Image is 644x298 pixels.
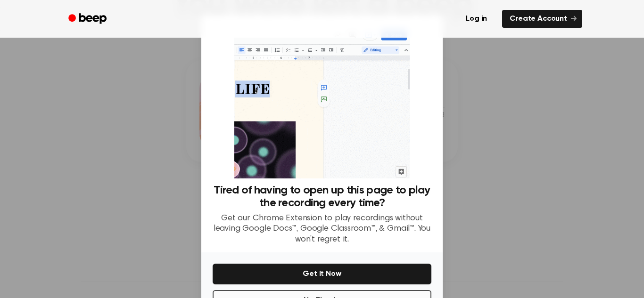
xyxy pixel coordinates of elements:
[62,10,115,28] a: Beep
[213,264,431,284] button: Get It Now
[456,8,496,30] a: Log in
[502,10,582,28] a: Create Account
[234,26,409,178] img: Beep extension in action
[213,184,431,209] h3: Tired of having to open up this page to play the recording every time?
[213,213,431,245] p: Get our Chrome Extension to play recordings without leaving Google Docs™, Google Classroom™, & Gm...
